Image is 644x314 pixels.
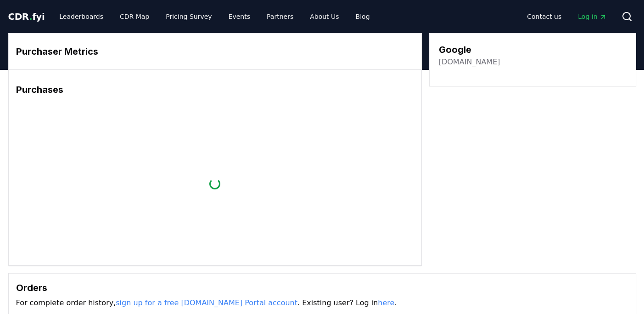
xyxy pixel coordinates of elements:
h3: Purchases [16,83,414,97]
a: [DOMAIN_NAME] [439,57,500,68]
a: CDR.fyi [8,10,45,23]
span: CDR fyi [8,11,45,22]
a: About Us [302,8,346,25]
a: CDR Map [112,8,157,25]
nav: Main [52,8,377,25]
nav: Main [520,8,614,25]
p: For complete order history, . Existing user? Log in . [16,297,628,308]
a: sign up for a free [DOMAIN_NAME] Portal account [116,298,297,307]
h3: Purchaser Metrics [16,45,414,58]
a: Contact us [520,8,569,25]
a: Blog [348,8,377,25]
a: Leaderboards [52,8,111,25]
h3: Orders [16,281,628,295]
h3: Google [439,43,500,57]
div: loading [207,176,223,192]
span: . [29,11,32,22]
span: Log in [578,12,606,21]
a: Log in [571,8,614,25]
a: Partners [259,8,301,25]
a: Pricing Survey [158,8,219,25]
a: Events [221,8,258,25]
a: here [378,298,394,307]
